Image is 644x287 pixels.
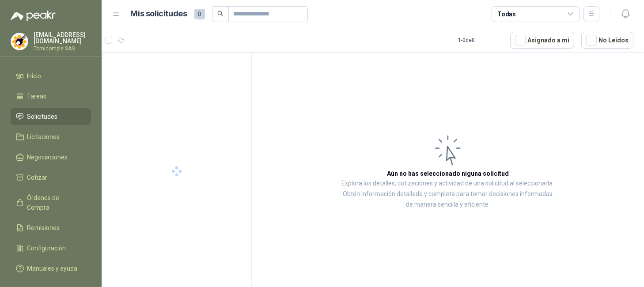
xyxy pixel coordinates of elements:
[27,264,78,273] span: Manuales y ayuda
[27,193,83,212] span: Órdenes de Compra
[34,46,91,51] p: Tornicomple SAS
[27,132,60,142] span: Licitaciones
[11,169,91,186] a: Cotizar
[217,11,224,17] span: search
[458,33,503,47] div: 1 - 0 de 0
[11,128,91,145] a: Licitaciones
[11,189,91,216] a: Órdenes de Compra
[11,149,91,166] a: Negociaciones
[11,108,91,125] a: Solicitudes
[497,9,516,19] div: Todas
[11,88,91,105] a: Tareas
[11,33,28,50] img: Company Logo
[27,152,68,162] span: Negociaciones
[340,178,556,210] p: Explora los detalles, cotizaciones y actividad de una solicitud al seleccionarla. Obtén informaci...
[34,32,91,44] p: [EMAIL_ADDRESS][DOMAIN_NAME]
[11,68,91,84] a: Inicio
[27,243,66,253] span: Configuración
[581,32,633,49] button: No Leídos
[27,223,60,233] span: Remisiones
[510,32,574,49] button: Asignado a mi
[387,169,509,178] h3: Aún no has seleccionado niguna solicitud
[27,112,58,121] span: Solicitudes
[11,260,91,277] a: Manuales y ayuda
[194,9,205,19] span: 0
[27,91,47,101] span: Tareas
[131,8,187,20] h1: Mis solicitudes
[27,71,42,81] span: Inicio
[11,219,91,236] a: Remisiones
[11,11,56,21] img: Logo peakr
[27,173,48,182] span: Cotizar
[11,240,91,257] a: Configuración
